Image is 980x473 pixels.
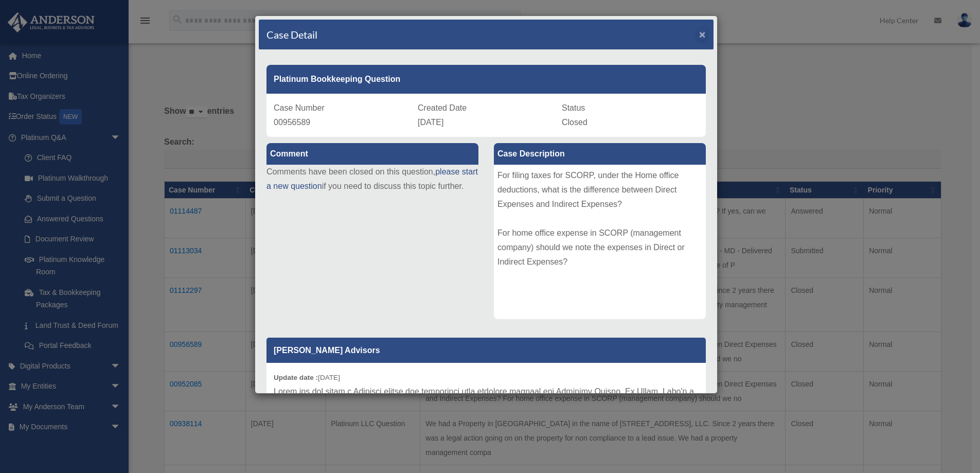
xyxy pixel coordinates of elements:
[274,103,325,112] span: Case Number
[266,143,478,165] label: Comment
[418,118,443,127] span: [DATE]
[274,374,340,381] small: [DATE]
[699,29,706,40] button: Close
[266,27,317,42] h4: Case Detail
[274,118,310,127] span: 00956589
[494,143,706,165] label: Case Description
[274,374,318,381] b: Update date :
[266,65,706,94] div: Platinum Bookkeeping Question
[699,28,706,40] span: ×
[418,103,467,112] span: Created Date
[562,118,587,127] span: Closed
[266,165,478,194] p: Comments have been closed on this question, if you need to discuss this topic further.
[494,165,706,319] div: For filing taxes for SCORP, under the Home office deductions, what is the difference between Dire...
[266,338,706,363] p: [PERSON_NAME] Advisors
[562,103,585,112] span: Status
[266,167,478,190] a: please start a new question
